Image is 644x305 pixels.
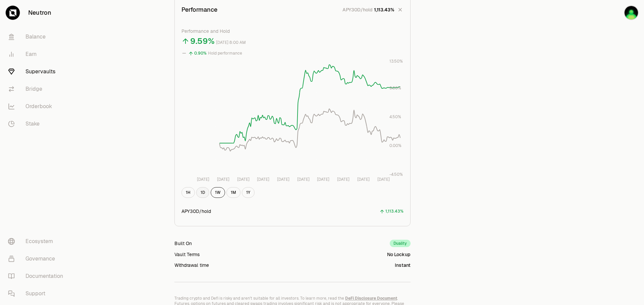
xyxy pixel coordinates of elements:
tspan: [DATE] [317,177,329,182]
button: 1W [211,187,225,198]
div: Withdrawal time [174,262,209,269]
div: Instant [395,262,411,269]
p: APY30D/hold [342,6,373,13]
tspan: 13.50% [389,59,403,64]
div: 0.90% [194,50,207,57]
p: Performance [181,5,217,14]
a: Support [3,285,72,302]
a: Balance [3,28,72,46]
div: 9.59% [190,36,215,47]
p: Trading crypto and Defi is risky and aren't suitable for all investors. To learn more, read the . [174,296,411,301]
tspan: 0.00% [389,143,401,148]
div: APY30D/hold [181,208,211,215]
tspan: [DATE] [337,177,350,182]
div: Vault Terms [174,251,200,258]
div: Built On [174,240,192,247]
a: Documentation [3,268,72,285]
div: 1,113.43% [385,208,404,215]
button: 1Y [242,187,255,198]
a: Stake [3,115,72,133]
a: Orderbook [3,98,72,115]
a: Earn [3,46,72,63]
p: Performance and Hold [181,28,404,34]
tspan: [DATE] [197,177,209,182]
tspan: 4.50% [389,114,401,120]
tspan: 9.00% [389,85,401,91]
div: Hold performance [208,50,242,57]
tspan: [DATE] [257,177,269,182]
a: Ecosystem [3,233,72,250]
div: No Lockup [387,251,411,258]
button: 1H [181,187,195,198]
button: 1D [196,187,209,198]
a: Bridge [3,80,72,98]
tspan: [DATE] [277,177,289,182]
tspan: -4.50% [389,172,403,177]
tspan: [DATE] [217,177,229,182]
a: Governance [3,250,72,268]
button: 1M [226,187,240,198]
tspan: [DATE] [377,177,390,182]
img: flarnrules [624,5,639,20]
tspan: [DATE] [297,177,310,182]
div: PerformanceAPY30D/hold1,113.43% [175,21,410,226]
span: 1,113.43% [374,6,394,13]
div: [DATE] 8:00 AM [216,39,246,47]
a: DeFi Disclosure Document [345,296,397,301]
a: Supervaults [3,63,72,80]
tspan: [DATE] [237,177,250,182]
div: Duality [390,240,411,247]
tspan: [DATE] [357,177,370,182]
